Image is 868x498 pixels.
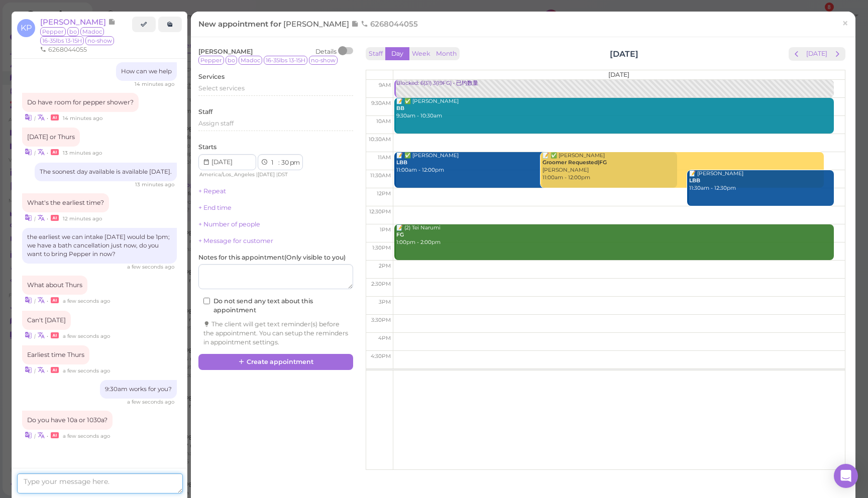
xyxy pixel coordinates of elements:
[380,226,391,233] span: 1pm
[100,380,177,399] div: 9:30am works for you?
[278,171,288,178] span: DST
[198,84,245,92] span: Select services
[22,295,177,305] div: •
[309,56,338,65] span: no-show
[369,136,391,143] span: 10:30am
[22,345,89,364] div: Earliest time Thurs
[370,172,391,179] span: 11:30am
[63,367,110,374] span: 08/15/2025 01:09pm
[396,159,407,166] b: LBB
[63,333,110,339] span: 08/15/2025 01:09pm
[789,47,804,61] button: prev
[40,17,108,27] span: [PERSON_NAME]
[40,36,84,45] span: 16-35lbs 13-15H
[38,45,89,54] li: 6268044055
[379,299,391,305] span: 3pm
[608,71,629,78] span: [DATE]
[396,152,677,174] div: 📝 ✅ [PERSON_NAME] 11:00am - 12:00pm
[80,27,104,36] span: Madoc
[396,98,834,120] div: 📝 ✅ [PERSON_NAME] 9:30am - 10:30am
[371,353,391,359] span: 4:30pm
[369,208,391,215] span: 12:30pm
[40,27,66,36] span: Pepper
[198,220,260,228] a: + Number of people
[203,297,348,315] label: Do not send any text about this appointment
[40,17,116,27] a: [PERSON_NAME]
[135,81,174,87] span: 08/15/2025 12:53pm
[22,93,139,112] div: Do have room for pepper shower?
[198,253,346,262] label: Notes for this appointment ( Only visible to you )
[689,177,700,184] b: LBB
[34,367,36,374] i: |
[22,193,109,212] div: What's the earliest time?
[198,204,232,211] a: + End time
[803,47,830,61] button: [DATE]
[379,82,391,88] span: 9am
[198,187,226,195] a: + Repeat
[198,170,310,179] div: | |
[34,333,36,339] i: |
[127,264,174,270] span: 08/15/2025 01:08pm
[22,128,80,147] div: [DATE] or Thurs
[396,105,404,111] b: BB
[371,317,391,323] span: 3:30pm
[377,190,391,197] span: 12pm
[203,320,348,347] div: The client will get text reminder(s) before the appointment. You can setup the reminders in appoi...
[67,27,79,36] span: bo
[108,17,116,27] span: Note
[239,56,262,65] span: Madoc
[34,115,36,121] i: |
[372,244,391,251] span: 1:30pm
[198,48,253,55] span: [PERSON_NAME]
[22,330,177,340] div: •
[22,112,177,122] div: •
[283,19,351,29] span: [PERSON_NAME]
[376,118,391,125] span: 10am
[258,171,275,178] span: [DATE]
[834,464,858,488] div: Open Intercom Messenger
[689,170,834,192] div: 📝 [PERSON_NAME] 11:30am - 12:30pm
[116,62,177,81] div: How can we help
[63,433,110,439] span: 08/15/2025 01:10pm
[366,47,386,61] button: Staff
[127,399,174,405] span: 08/15/2025 01:10pm
[22,430,177,440] div: •
[433,47,460,61] button: Month
[198,56,224,65] span: Pepper
[135,181,174,188] span: 08/15/2025 12:55pm
[830,47,845,61] button: next
[371,100,391,106] span: 9:30am
[34,215,36,222] i: |
[379,263,391,269] span: 2pm
[22,228,177,264] div: the earliest we can intake [DATE] would be 1pm; we have a bath cancellation just now, do you want...
[34,150,36,156] i: |
[396,224,834,246] div: 📝 (2) Tei Narumi 1:00pm - 2:00pm
[198,72,225,81] label: Services
[63,115,102,121] span: 08/15/2025 12:53pm
[198,119,234,127] span: Assign staff
[542,159,607,166] b: Groomer Requested|FG
[198,19,420,29] span: New appointment for
[63,298,110,304] span: 08/15/2025 01:09pm
[22,311,71,330] div: Can't [DATE]
[35,163,177,181] div: The soonest day available is available [DATE].
[22,364,177,375] div: •
[22,276,87,295] div: What about Thurs
[63,215,102,222] span: 08/15/2025 12:55pm
[199,171,255,178] span: America/Los_Angeles
[34,433,36,439] i: |
[842,16,848,30] span: ×
[385,47,409,61] button: Day
[63,150,102,156] span: 08/15/2025 12:54pm
[22,411,113,430] div: Do you have 10a or 1030a?
[264,56,307,65] span: 16-35lbs 13-15H
[610,48,638,60] h2: [DATE]
[315,47,337,56] div: Details
[198,354,353,370] button: Create appointment
[542,152,823,182] div: 📝 ✅ [PERSON_NAME] [PERSON_NAME] 11:00am - 12:00pm
[22,147,177,157] div: •
[22,212,177,223] div: •
[203,298,210,304] input: Do not send any text about this appointment
[371,281,391,287] span: 2:30pm
[409,47,433,61] button: Week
